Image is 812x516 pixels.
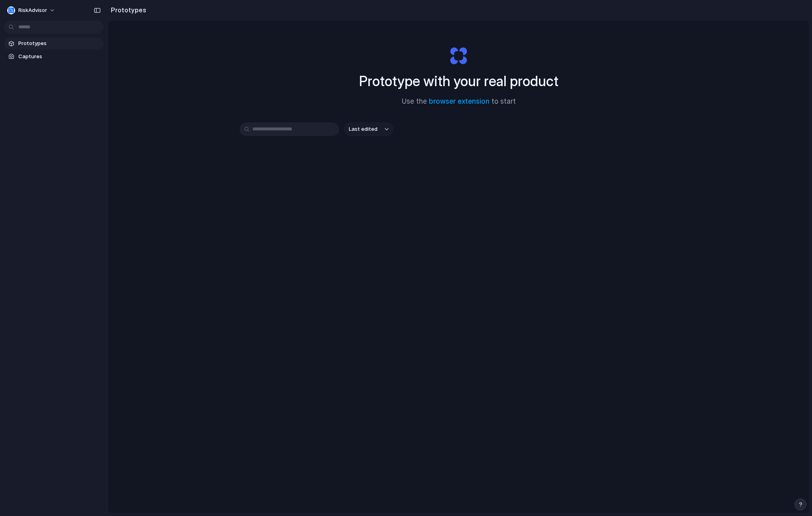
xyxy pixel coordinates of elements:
span: Use the to start [402,97,516,107]
button: Last edited [344,122,393,136]
h1: Prototype with your real product [359,71,558,92]
a: browser extension [429,97,490,105]
h2: Prototypes [108,5,146,15]
span: Captures [18,53,100,61]
span: RiskAdvisor [18,6,47,14]
a: Captures [4,51,104,63]
span: Prototypes [18,39,100,47]
span: Last edited [349,125,377,133]
button: RiskAdvisor [4,4,59,17]
a: Prototypes [4,37,104,49]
